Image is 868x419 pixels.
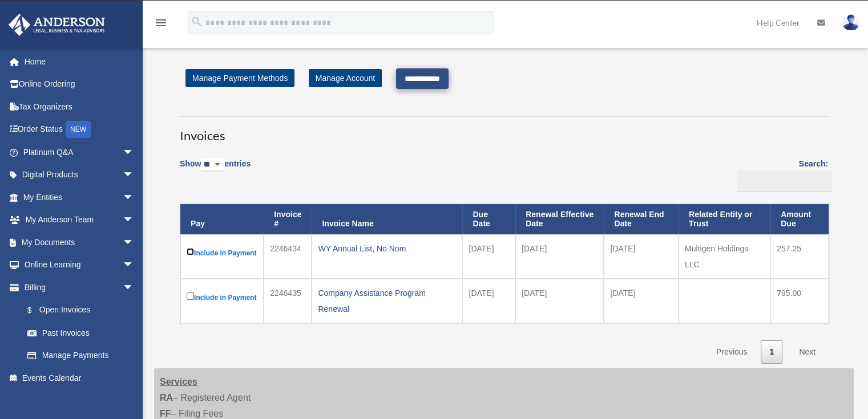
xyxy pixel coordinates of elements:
[123,164,146,187] span: arrow_drop_down
[8,231,151,254] a: My Documentsarrow_drop_down
[187,246,257,260] label: Include in Payment
[761,340,782,364] a: 1
[16,299,140,322] a: $Open Invoices
[312,204,462,235] th: Invoice Name: activate to sort column ascending
[123,186,146,209] span: arrow_drop_down
[187,290,257,304] label: Include in Payment
[123,254,146,277] span: arrow_drop_down
[8,254,151,276] a: Online Learningarrow_drop_down
[264,279,312,323] td: 2246435
[770,204,829,235] th: Amount Due: activate to sort column ascending
[5,14,108,36] img: Anderson Advisors Platinum Portal
[264,204,312,235] th: Invoice #: activate to sort column ascending
[123,209,146,232] span: arrow_drop_down
[201,158,224,172] select: Showentries
[462,234,515,279] td: [DATE]
[34,303,39,318] span: $
[264,234,312,279] td: 2246434
[8,118,151,141] a: Order StatusNEW
[16,322,146,344] a: Past Invoices
[160,377,197,387] strong: Services
[160,409,171,418] strong: FF
[180,157,251,183] label: Show entries
[8,367,151,389] a: Events Calendar
[8,50,151,73] a: Home
[737,170,832,192] input: Search:
[515,234,604,279] td: [DATE]
[733,157,828,192] label: Search:
[154,20,168,30] a: menu
[66,121,91,138] div: NEW
[679,234,770,279] td: Multigen Holdings LLC
[790,340,824,364] a: Next
[180,204,264,235] th: Pay: activate to sort column descending
[191,15,203,28] i: search
[8,164,151,186] a: Digital Productsarrow_drop_down
[8,95,151,118] a: Tax Organizers
[462,204,515,235] th: Due Date: activate to sort column ascending
[123,276,146,299] span: arrow_drop_down
[187,248,194,255] input: Include in Payment
[187,292,194,300] input: Include in Payment
[679,204,770,235] th: Related Entity or Trust: activate to sort column ascending
[604,279,679,323] td: [DATE]
[8,186,151,209] a: My Entitiesarrow_drop_down
[604,234,679,279] td: [DATE]
[770,234,829,279] td: 257.25
[318,285,456,317] div: Company Assistance Program Renewal
[604,204,679,235] th: Renewal End Date: activate to sort column ascending
[770,279,829,323] td: 795.00
[185,69,294,87] a: Manage Payment Methods
[154,16,168,30] i: menu
[180,116,828,145] h3: Invoices
[842,14,859,31] img: User Pic
[515,279,604,323] td: [DATE]
[8,141,151,164] a: Platinum Q&Aarrow_drop_down
[160,393,173,402] strong: RA
[123,231,146,254] span: arrow_drop_down
[16,344,146,367] a: Manage Payments
[8,209,151,231] a: My Anderson Teamarrow_drop_down
[8,276,146,299] a: Billingarrow_drop_down
[515,204,604,235] th: Renewal Effective Date: activate to sort column ascending
[708,340,756,364] a: Previous
[309,69,382,87] a: Manage Account
[462,279,515,323] td: [DATE]
[8,73,151,96] a: Online Ordering
[318,241,456,257] div: WY Annual List, No Nom
[123,141,146,164] span: arrow_drop_down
